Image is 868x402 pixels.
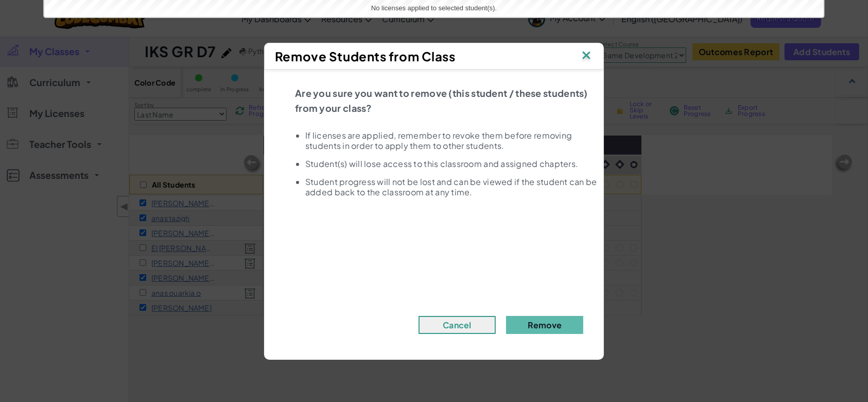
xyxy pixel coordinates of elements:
[275,48,456,64] span: Remove Students from Class
[580,48,593,64] img: IconClose.svg
[506,316,583,334] button: Remove
[371,4,497,12] span: No licenses applied to selected student(s).
[305,130,599,151] li: If licenses are applied, remember to revoke them before removing students in order to apply them ...
[305,177,599,197] li: Student progress will not be lost and can be viewed if the student can be added back to the class...
[295,87,588,114] span: Are you sure you want to remove (this student / these students) from your class?
[419,316,496,334] button: Cancel
[305,159,599,169] li: Student(s) will lose access to this classroom and assigned chapters.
